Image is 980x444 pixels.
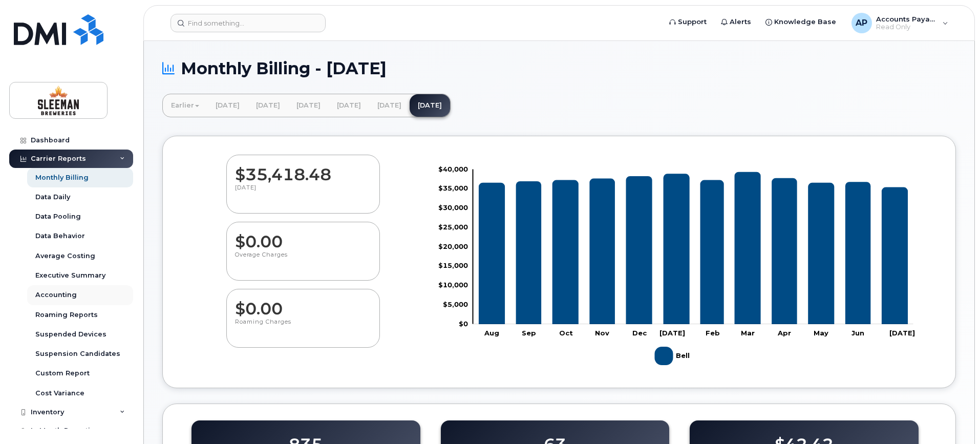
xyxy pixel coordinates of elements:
tspan: Mar [741,328,755,336]
h1: Monthly Billing - [DATE] [162,59,956,77]
a: [DATE] [207,94,248,117]
tspan: $35,000 [438,184,468,192]
tspan: Apr [777,328,791,336]
a: [DATE] [288,94,329,117]
tspan: $0 [459,319,468,327]
g: Bell [655,343,692,369]
tspan: Feb [706,328,720,336]
g: Chart [438,164,915,369]
p: [DATE] [235,184,371,202]
p: Roaming Charges [235,318,371,336]
tspan: $25,000 [438,222,468,230]
tspan: $10,000 [438,281,468,289]
tspan: Dec [632,328,647,336]
tspan: May [814,328,828,336]
a: [DATE] [369,94,410,117]
tspan: $15,000 [438,261,468,269]
tspan: [DATE] [659,328,685,336]
tspan: [DATE] [889,328,915,336]
dd: $0.00 [235,222,371,251]
tspan: Oct [559,328,573,336]
a: [DATE] [329,94,369,117]
p: Overage Charges [235,251,371,269]
a: [DATE] [248,94,288,117]
dd: $35,418.48 [235,155,371,184]
g: Legend [655,343,692,369]
tspan: Jun [851,328,864,336]
tspan: Nov [595,328,609,336]
tspan: Sep [522,328,536,336]
tspan: $30,000 [438,203,468,212]
g: Bell [479,172,908,324]
a: Earlier [163,94,207,117]
dd: $0.00 [235,289,371,318]
tspan: Aug [484,328,499,336]
a: [DATE] [410,94,450,117]
tspan: $5,000 [443,300,468,308]
tspan: $20,000 [438,242,468,250]
tspan: $40,000 [438,164,468,173]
